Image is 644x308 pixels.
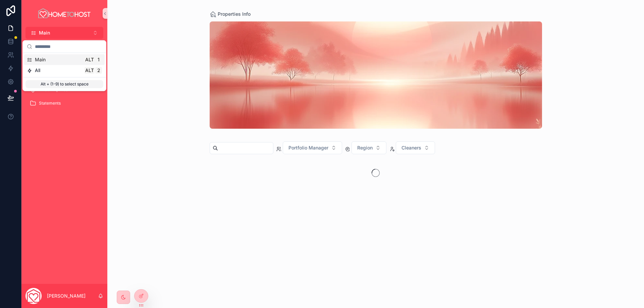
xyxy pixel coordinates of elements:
span: Portfolio Manager [288,144,328,151]
p: Alt + (1-9) to select space [25,80,103,88]
button: Select Button [396,141,435,154]
span: Region [357,144,373,151]
div: Suggestions [23,53,106,77]
button: Select Button [25,27,103,39]
span: Alt [85,68,94,73]
span: 2 [96,68,101,73]
a: Statements [25,97,103,109]
span: Statements [39,101,61,106]
span: Main [35,56,46,63]
button: Select Button [283,141,342,154]
img: App logo [37,8,92,19]
p: [PERSON_NAME] [47,293,86,299]
span: Properties Info [218,11,251,17]
button: Select Button [352,141,386,154]
span: Main [39,29,50,36]
span: Alt [85,57,94,62]
span: Cleaners [401,144,421,151]
div: scrollable content [21,39,107,118]
a: Properties Info [210,11,251,17]
span: 1 [96,57,101,62]
span: All [35,67,40,74]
